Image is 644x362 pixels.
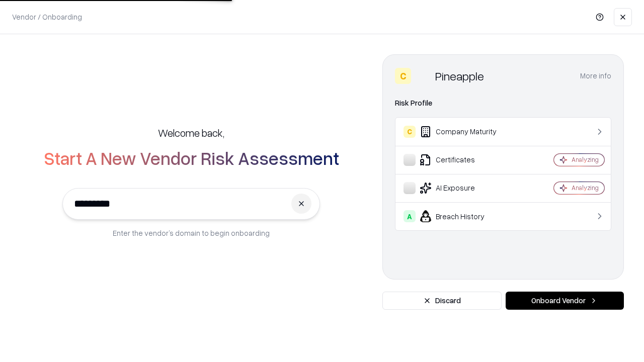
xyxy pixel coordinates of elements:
[404,210,524,222] div: Breach History
[158,126,224,140] h5: Welcome back,
[404,126,524,138] div: Company Maturity
[44,148,339,168] h2: Start A New Vendor Risk Assessment
[572,155,599,164] div: Analyzing
[506,292,624,310] button: Onboard Vendor
[435,68,484,84] div: Pineapple
[395,97,611,109] div: Risk Profile
[404,182,524,194] div: AI Exposure
[113,228,270,238] p: Enter the vendor’s domain to begin onboarding
[404,126,416,138] div: C
[395,68,411,84] div: C
[580,67,611,85] button: More info
[382,292,502,310] button: Discard
[415,68,431,84] img: Pineapple
[404,154,524,166] div: Certificates
[404,210,416,222] div: A
[12,12,82,22] p: Vendor / Onboarding
[572,184,599,192] div: Analyzing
